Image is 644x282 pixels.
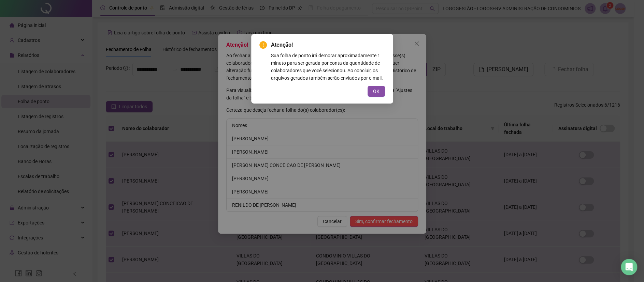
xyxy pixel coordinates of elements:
[621,259,637,275] div: Open Intercom Messenger
[368,86,385,97] button: OK
[271,41,385,49] span: Atenção!
[259,41,267,49] span: exclamation-circle
[271,52,385,82] div: Sua folha de ponto irá demorar aproximadamente 1 minuto para ser gerada por conta da quantidade d...
[373,88,380,95] span: OK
